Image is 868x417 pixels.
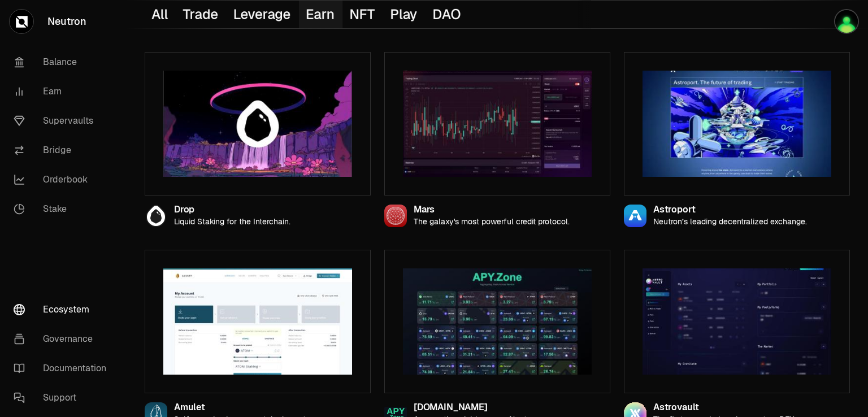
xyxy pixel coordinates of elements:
[383,1,426,28] button: Play
[163,268,352,375] img: Amulet preview image
[174,217,290,227] p: Liquid Staking for the Interchain.
[414,217,570,227] p: The galaxy's most powerful credit protocol.
[5,383,122,412] a: Support
[299,1,342,28] button: Earn
[343,1,384,28] button: NFT
[834,9,859,34] img: Wallet 1
[414,205,570,215] div: Mars
[5,194,122,224] a: Stake
[5,136,122,165] a: Bridge
[163,71,352,177] img: Drop preview image
[414,403,540,412] div: [DOMAIN_NAME]
[653,217,807,227] p: Neutron’s leading decentralized exchange.
[226,1,299,28] button: Leverage
[403,71,592,177] img: Mars preview image
[5,77,122,106] a: Earn
[174,205,290,215] div: Drop
[5,354,122,383] a: Documentation
[5,47,122,77] a: Balance
[643,71,831,177] img: Astroport preview image
[176,1,227,28] button: Trade
[426,1,469,28] button: DAO
[653,205,807,215] div: Astroport
[5,324,122,354] a: Governance
[145,1,176,28] button: All
[5,295,122,324] a: Ecosystem
[174,403,311,412] div: Amulet
[403,268,592,375] img: Apy.Zone preview image
[653,403,796,412] div: Astrovault
[5,165,122,194] a: Orderbook
[643,268,831,375] img: Astrovault preview image
[5,106,122,136] a: Supervaults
